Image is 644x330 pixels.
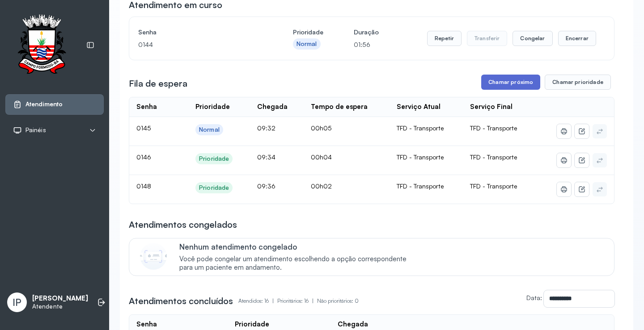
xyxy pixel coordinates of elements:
div: Prioridade [235,320,269,329]
div: TFD - Transporte [397,153,456,161]
div: TFD - Transporte [397,124,456,132]
h4: Senha [138,26,263,38]
p: Não prioritários: 0 [317,295,359,307]
span: 00h02 [311,182,332,190]
span: 09:34 [257,153,275,161]
div: Prioridade [195,103,230,111]
h3: Fila de espera [129,77,187,90]
span: Atendimento [25,100,63,108]
p: 01:56 [354,38,379,51]
div: Tempo de espera [311,103,368,111]
p: Nenhum atendimento congelado [179,242,416,251]
p: Prioritários: 16 [277,295,317,307]
h4: Duração [354,26,379,38]
span: 0145 [136,124,151,132]
div: Chegada [257,103,288,111]
div: Serviço Final [470,103,513,111]
span: 0148 [136,182,151,190]
p: [PERSON_NAME] [32,294,88,303]
span: 0146 [136,153,151,161]
h3: Atendimentos concluídos [129,295,233,307]
h4: Prioridade [293,26,323,38]
div: Senha [136,320,157,329]
button: Chamar próximo [481,75,540,90]
button: Congelar [513,31,552,46]
span: 09:36 [257,182,275,190]
span: Painéis [25,126,46,134]
label: Data: [526,294,542,301]
p: Atendidos: 16 [238,295,277,307]
span: TFD - Transporte [470,153,517,161]
span: 00h05 [311,124,331,132]
button: Chamar prioridade [545,75,611,90]
div: Normal [297,40,317,48]
div: Normal [199,126,220,134]
span: 09:32 [257,124,275,132]
img: Logotipo do estabelecimento [9,14,74,76]
p: 0144 [138,38,263,51]
button: Encerrar [558,31,596,46]
span: Você pode congelar um atendimento escolhendo a opção correspondente para um paciente em andamento. [179,255,416,272]
span: | [272,297,274,304]
div: Senha [136,103,157,111]
span: TFD - Transporte [470,182,517,190]
div: TFD - Transporte [397,182,456,190]
p: Atendente [32,303,88,310]
div: Serviço Atual [397,103,441,111]
h3: Atendimentos congelados [129,218,237,231]
span: TFD - Transporte [470,124,517,132]
a: Atendimento [13,100,96,109]
div: Prioridade [199,184,229,192]
button: Transferir [467,31,508,46]
img: Imagem de CalloutCard [140,243,167,270]
span: 00h04 [311,153,332,161]
div: Chegada [338,320,368,329]
button: Repetir [427,31,462,46]
div: Prioridade [199,155,229,163]
span: | [312,297,314,304]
